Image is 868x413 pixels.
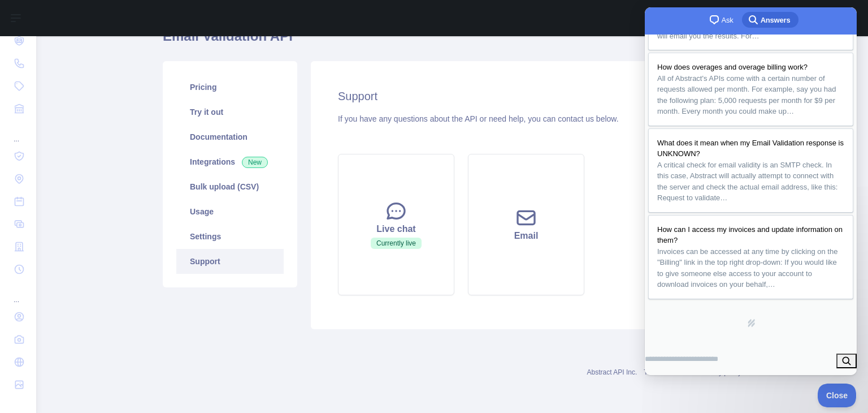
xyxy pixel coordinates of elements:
[482,229,570,243] div: Email
[176,100,284,124] a: Try it out
[818,384,857,407] iframe: Help Scout Beacon - Close
[338,154,454,295] button: Live chatCurrently live
[176,124,284,149] a: Documentation
[338,88,714,104] h2: Support
[468,154,584,295] button: Email
[176,75,284,100] a: Pricing
[9,282,27,304] div: ...
[176,149,284,174] a: Integrations New
[176,249,284,274] a: Support
[176,224,284,249] a: Settings
[644,368,693,376] a: Terms of service
[371,238,422,249] span: Currently live
[9,121,27,144] div: ...
[645,7,857,375] iframe: Help Scout Beacon - Live Chat, Contact Form, and Knowledge Base
[242,157,268,168] span: New
[176,174,284,199] a: Bulk upload (CSV)
[338,113,714,124] div: If you have any questions about the API or need help, you can contact us below.
[352,222,440,236] div: Live chat
[587,368,637,376] a: Abstract API Inc.
[176,199,284,224] a: Usage
[163,27,741,54] h1: Email Validation API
